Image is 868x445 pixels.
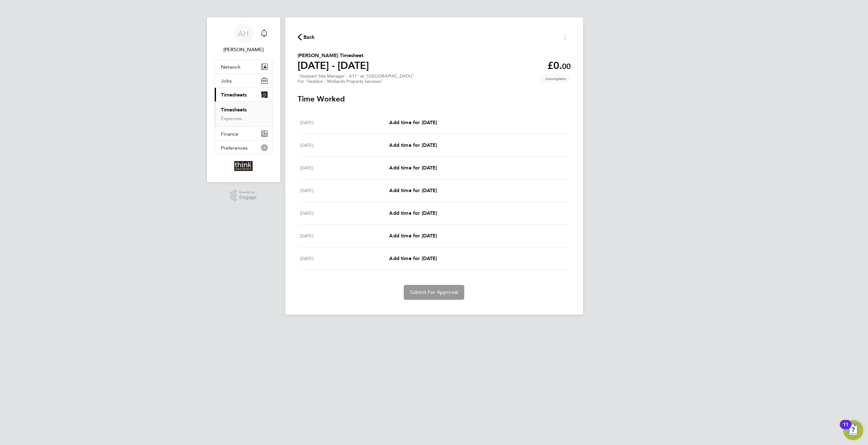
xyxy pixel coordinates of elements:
[207,17,280,182] nav: Main navigation
[214,161,273,171] a: Go to home page
[221,115,242,121] a: Expenses
[215,101,272,127] div: Timesheets
[221,145,248,151] span: Preferences
[843,420,863,440] button: Open Resource Center, 11 new notifications
[300,187,389,194] div: [DATE]
[389,164,437,172] a: Add time for [DATE]
[389,209,437,217] a: Add time for [DATE]
[215,88,272,101] button: Timesheets
[221,64,241,70] span: Network
[234,161,253,171] img: thinkrecruitment-logo-retina.png
[300,119,389,126] div: [DATE]
[221,78,232,84] span: Jobs
[547,60,571,71] app-decimal: £0.
[298,94,571,104] h3: Time Worked
[298,59,369,72] h1: [DATE] - [DATE]
[214,24,273,53] a: AH[PERSON_NAME]
[214,46,273,53] span: Andy Harvey
[215,60,272,74] button: Network
[221,131,238,137] span: Finance
[389,255,437,262] a: Add time for [DATE]
[238,29,249,38] span: AH
[230,190,257,201] a: Powered byEngage
[239,195,257,200] span: Engage
[221,107,247,113] a: Timesheets
[221,92,247,98] span: Timesheets
[298,74,414,84] div: "Assistant Site Manager - A11" at "[GEOGRAPHIC_DATA]"
[389,119,437,125] span: Add time for [DATE]
[389,187,437,194] a: Add time for [DATE]
[843,425,848,433] div: 11
[300,255,389,262] div: [DATE]
[300,209,389,217] div: [DATE]
[298,52,369,59] h2: [PERSON_NAME] Timesheet
[389,210,437,216] span: Add time for [DATE]
[215,127,272,141] button: Finance
[389,187,437,193] span: Add time for [DATE]
[304,34,315,41] span: Back
[389,142,437,148] span: Add time for [DATE]
[300,232,389,240] div: [DATE]
[389,233,437,239] span: Add time for [DATE]
[298,33,315,41] button: Back
[215,141,272,155] button: Preferences
[562,62,571,71] span: 00
[389,142,437,149] a: Add time for [DATE]
[239,190,257,195] span: Powered by
[389,232,437,240] a: Add time for [DATE]
[300,142,389,149] div: [DATE]
[560,32,571,42] button: Timesheets Menu
[298,79,414,84] div: For "Seddon - Midlands Property Services"
[389,119,437,126] a: Add time for [DATE]
[389,255,437,261] span: Add time for [DATE]
[215,74,272,88] button: Jobs
[300,164,389,172] div: [DATE]
[540,74,571,84] span: This timesheet is Incomplete.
